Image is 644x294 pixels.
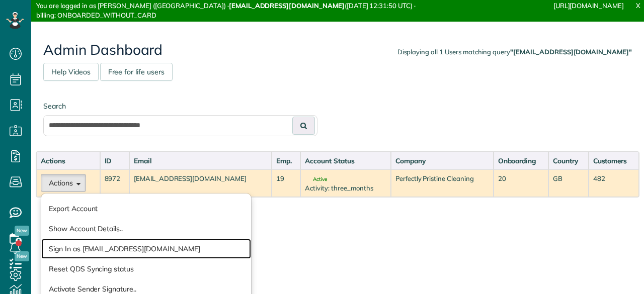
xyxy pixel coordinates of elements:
td: 482 [589,169,639,197]
div: Company [395,156,489,166]
div: Actions [41,156,96,166]
div: Customers [593,156,634,166]
a: Free for life users [100,63,173,81]
button: Actions [41,174,86,192]
span: Active [305,177,327,182]
div: Email [134,156,267,166]
div: Emp. [276,156,296,166]
div: Account Status [305,156,386,166]
td: GB [548,169,588,197]
td: Perfectly Pristine Cleaning [391,169,494,197]
a: Sign In as [EMAIL_ADDRESS][DOMAIN_NAME] [41,239,251,259]
span: New [15,226,29,236]
div: Country [553,156,584,166]
a: Show Account Details.. [41,219,251,239]
a: [URL][DOMAIN_NAME] [553,2,624,10]
div: ID [105,156,125,166]
a: Help Videos [43,63,99,81]
div: Onboarding [498,156,544,166]
h2: Admin Dashboard [43,42,632,58]
td: 20 [494,169,549,197]
td: [EMAIL_ADDRESS][DOMAIN_NAME] [129,169,272,197]
strong: "[EMAIL_ADDRESS][DOMAIN_NAME]" [510,48,632,56]
div: Activity: three_months [305,183,386,193]
a: Export Account [41,199,251,219]
div: Displaying all 1 Users matching query [397,47,632,57]
a: Reset QDS Syncing status [41,259,251,279]
strong: [EMAIL_ADDRESS][DOMAIN_NAME] [229,2,345,10]
td: 19 [272,169,300,197]
td: 8972 [100,169,129,197]
label: Search [43,101,317,111]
